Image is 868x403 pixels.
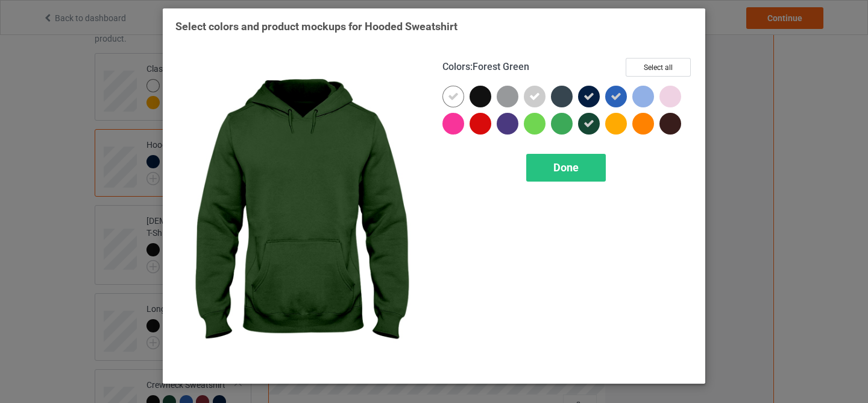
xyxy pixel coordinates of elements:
[626,58,691,77] button: Select all
[175,20,458,33] span: Select colors and product mockups for Hooded Sweatshirt
[175,58,426,371] img: regular.jpg
[442,61,470,72] span: Colors
[553,161,579,174] span: Done
[442,61,529,74] h4: :
[473,61,529,72] span: Forest Green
